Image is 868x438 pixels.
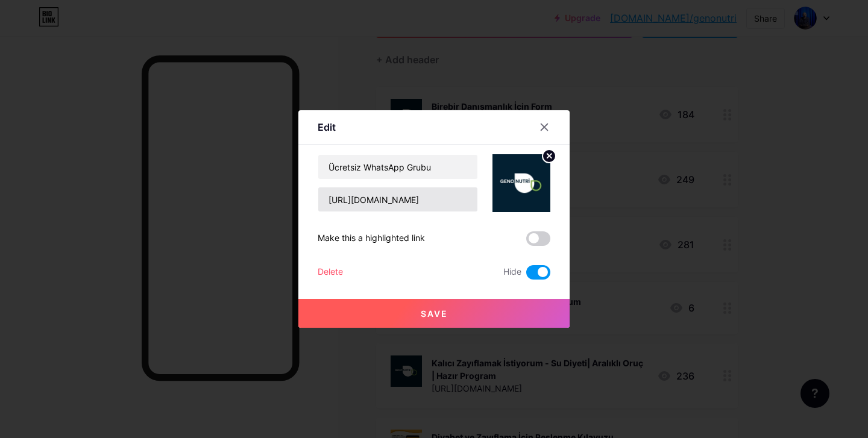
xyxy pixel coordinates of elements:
div: Edit [318,120,336,134]
input: URL [318,187,477,211]
div: Make this a highlighted link [318,231,425,246]
img: link_thumbnail [492,154,550,212]
input: Title [318,155,477,179]
button: Save [298,299,570,328]
div: Delete [318,265,343,280]
span: Hide [503,265,521,280]
span: Save [421,308,448,319]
